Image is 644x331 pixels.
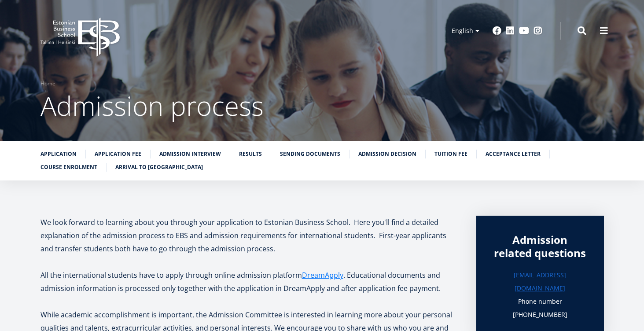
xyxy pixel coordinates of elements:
[40,268,459,295] p: All the international students have to apply through online admission platform . Educational docu...
[159,150,221,158] a: Admission interview
[280,150,340,158] a: Sending documents
[40,150,77,158] a: Application
[40,79,55,88] a: Home
[493,26,501,35] a: Facebook
[40,88,264,124] span: Admission process
[95,150,141,158] a: Application fee
[519,26,529,35] a: Youtube
[486,150,541,158] a: Acceptance letter
[358,150,416,158] a: Admission decision
[40,163,97,172] a: Course enrolment
[506,26,515,35] a: Linkedin
[494,268,586,295] a: [EMAIL_ADDRESS][DOMAIN_NAME]
[239,150,262,158] a: Results
[494,233,586,260] div: Admission related questions
[494,295,586,321] p: Phone number [PHONE_NUMBER]
[40,216,459,255] p: We look forward to learning about you through your application to Estonian Business School. Here ...
[534,26,542,35] a: Instagram
[115,163,203,172] a: Arrival to [GEOGRAPHIC_DATA]
[434,150,467,158] a: Tuition fee
[302,268,343,282] a: DreamApply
